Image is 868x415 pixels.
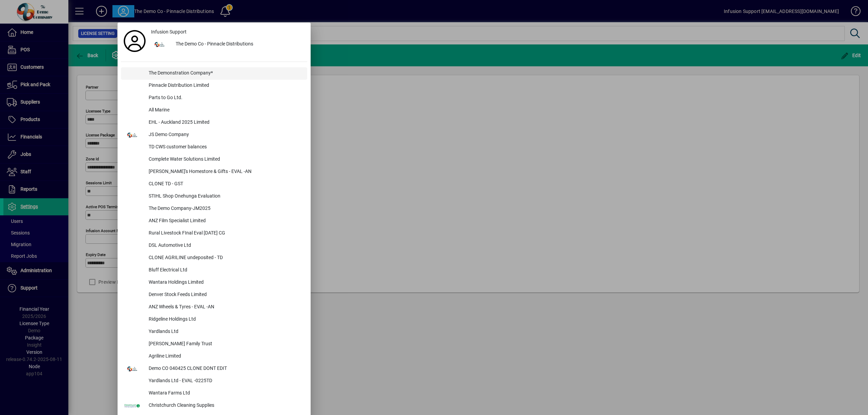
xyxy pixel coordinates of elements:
[143,252,307,264] div: CLONE AGRILINE undeposited - TD
[121,80,307,92] button: Pinnacle Distribution Limited
[121,301,307,313] button: ANZ Wheels & Tyres - EVAL -AN
[121,289,307,301] button: Denver Stock Feeds Limited
[143,400,307,412] div: Christchurch Cleaning Supplies
[143,363,307,375] div: Demo CO 040425 CLONE DONT EDIT
[121,141,307,153] button: TD CWS customer balances
[143,227,307,240] div: Rural Livestock FInal Eval [DATE] CG
[121,117,307,129] button: EHL - Auckland 2025 Limited
[121,264,307,277] button: Bluff Electrical Ltd
[143,80,307,92] div: Pinnacle Distribution Limited
[121,375,307,387] button: Yardlands Ltd - EVAL -0225TD
[143,153,307,166] div: Complete Water Solutions Limited
[121,166,307,178] button: [PERSON_NAME]'s Homestore & Gifts - EVAL -AN
[121,387,307,400] button: Wantara Farms Ltd
[121,227,307,240] button: Rural Livestock FInal Eval [DATE] CG
[121,350,307,363] button: Agriline Limited
[143,240,307,252] div: DSL Automotive Ltd
[143,215,307,227] div: ANZ Film Specialist Limited
[121,363,307,375] button: Demo CO 040425 CLONE DONT EDIT
[121,326,307,338] button: Yardlands Ltd
[143,178,307,190] div: CLONE TD - GST
[170,38,307,51] div: The Demo Co - Pinnacle Distributions
[121,104,307,117] button: All Marine
[143,375,307,387] div: Yardlands Ltd - EVAL -0225TD
[143,117,307,129] div: EHL - Auckland 2025 Limited
[121,240,307,252] button: DSL Automotive Ltd
[121,92,307,104] button: Parts to Go Ltd.
[143,190,307,203] div: STIHL Shop Onehunga Evaluation
[121,178,307,190] button: CLONE TD - GST
[143,92,307,104] div: Parts to Go Ltd.
[143,338,307,350] div: [PERSON_NAME] Family Trust
[143,301,307,313] div: ANZ Wheels & Tyres - EVAL -AN
[143,141,307,153] div: TD CWS customer balances
[121,67,307,80] button: The Demonstration Company*
[143,67,307,80] div: The Demonstration Company*
[143,277,307,289] div: Wantara Holdings Limited
[121,203,307,215] button: The Demo Company-JM2025
[143,326,307,338] div: Yardlands Ltd
[121,277,307,289] button: Wantara Holdings Limited
[121,35,148,47] a: Profile
[143,104,307,117] div: All Marine
[143,313,307,326] div: Ridgeline Holdings Ltd
[121,129,307,141] button: JS Demo Company
[121,313,307,326] button: Ridgeline Holdings Ltd
[148,26,307,38] a: Infusion Support
[121,252,307,264] button: CLONE AGRILINE undeposited - TD
[121,400,307,412] button: Christchurch Cleaning Supplies
[143,203,307,215] div: The Demo Company-JM2025
[121,338,307,350] button: [PERSON_NAME] Family Trust
[143,350,307,363] div: Agriline Limited
[143,387,307,400] div: Wantara Farms Ltd
[121,153,307,166] button: Complete Water Solutions Limited
[143,166,307,178] div: [PERSON_NAME]'s Homestore & Gifts - EVAL -AN
[121,215,307,227] button: ANZ Film Specialist Limited
[148,38,307,51] button: The Demo Co - Pinnacle Distributions
[143,264,307,277] div: Bluff Electrical Ltd
[143,129,307,141] div: JS Demo Company
[151,28,187,36] span: Infusion Support
[143,289,307,301] div: Denver Stock Feeds Limited
[121,190,307,203] button: STIHL Shop Onehunga Evaluation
